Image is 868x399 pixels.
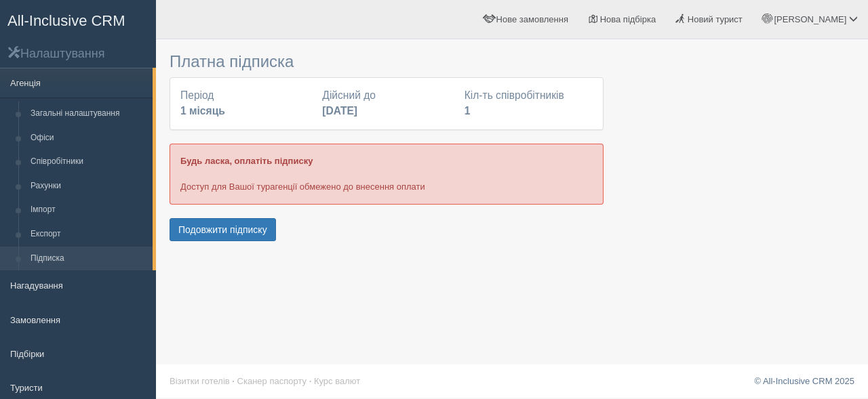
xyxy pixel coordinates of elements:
[24,247,153,271] a: Підписка
[24,198,153,222] a: Імпорт
[180,105,225,117] b: 1 місяць
[600,14,656,24] span: Нова підбірка
[170,144,604,204] div: Доступ для Вашої турагенції обмежено до внесення оплати
[24,102,153,126] a: Загальні налаштування
[174,88,315,119] div: Період
[754,376,854,386] a: © All-Inclusive CRM 2025
[315,88,457,119] div: Дійсний до
[170,218,276,241] button: Подовжити підписку
[688,14,743,24] span: Новий турист
[7,12,125,29] span: All-Inclusive CRM
[24,126,153,150] a: Офіси
[314,376,360,386] a: Курс валют
[170,53,604,70] h3: Платна підписка
[24,174,153,198] a: Рахунки
[170,376,230,386] a: Візитки готелів
[24,150,153,174] a: Співробітники
[774,14,846,24] span: [PERSON_NAME]
[309,376,312,386] span: ·
[465,105,471,117] b: 1
[1,1,155,38] a: All-Inclusive CRM
[180,156,313,166] b: Будь ласка, оплатіть підписку
[24,222,153,247] a: Експорт
[322,105,357,117] b: [DATE]
[496,14,568,24] span: Нове замовлення
[458,88,599,119] div: Кіл-ть співробітників
[232,376,235,386] span: ·
[237,376,307,386] a: Сканер паспорту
